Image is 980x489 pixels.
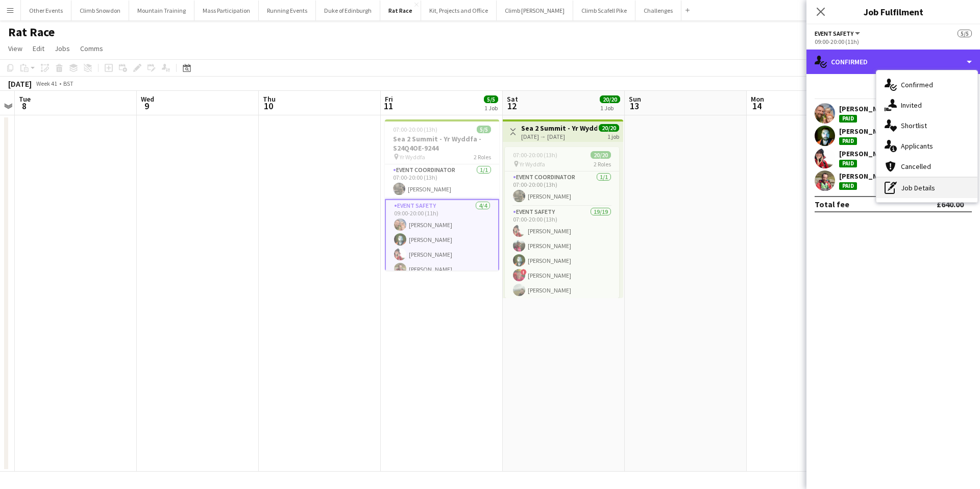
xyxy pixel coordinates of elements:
[63,80,73,87] div: BST
[19,94,31,104] span: Tue
[521,269,527,275] span: !
[383,100,393,112] span: 11
[139,100,154,112] span: 9
[33,44,44,53] span: Edit
[484,95,498,103] span: 5/5
[607,132,619,140] div: 1 job
[958,30,972,37] span: 5/5
[839,172,893,181] div: [PERSON_NAME]
[751,94,764,104] span: Mon
[839,149,893,158] div: [PERSON_NAME]
[29,42,48,55] a: Edit
[421,1,497,20] button: Kit, Projects and Office
[815,30,862,37] button: Event Safety
[385,164,499,199] app-card-role: Event Coordinator1/107:00-20:00 (13h)[PERSON_NAME]
[17,100,31,112] span: 8
[839,182,857,190] div: Paid
[380,1,421,20] button: Rat Race
[316,1,380,20] button: Duke of Edinburgh
[520,160,545,168] span: Yr Wyddfa
[8,25,55,40] h1: Rat Race
[261,100,276,112] span: 10
[76,42,107,55] a: Comms
[627,100,641,112] span: 13
[629,94,641,104] span: Sun
[474,153,491,161] span: 2 Roles
[806,5,980,18] h3: Job Fulfilment
[599,124,619,132] span: 20/20
[839,127,893,136] div: [PERSON_NAME]
[876,156,977,177] div: Cancelled
[876,75,977,95] div: Confirmed
[876,136,977,156] div: Applicants
[876,115,977,136] div: Shortlist
[259,1,316,20] button: Running Events
[34,80,59,87] span: Week 41
[521,133,597,140] div: [DATE] → [DATE]
[80,44,103,53] span: Comms
[600,95,620,103] span: 20/20
[8,44,22,53] span: View
[263,94,276,104] span: Thu
[385,94,393,104] span: Fri
[477,126,491,133] span: 5/5
[21,1,71,20] button: Other Events
[505,172,619,206] app-card-role: Event Coordinator1/107:00-20:00 (13h)[PERSON_NAME]
[521,124,597,133] h3: Sea 2 Summit - Yr Wyddfa - S24Q4OE-9244
[484,104,498,112] div: 1 Job
[129,1,194,20] button: Mountain Training
[749,100,764,112] span: 14
[141,94,154,104] span: Wed
[839,137,857,145] div: Paid
[71,1,129,20] button: Climb Snowdon
[806,50,980,74] div: Confirmed
[839,115,857,123] div: Paid
[573,1,635,20] button: Climb Scafell Pike
[635,1,681,20] button: Challenges
[839,160,857,167] div: Paid
[876,178,977,198] div: Job Details
[505,147,619,298] app-job-card: 07:00-20:00 (13h)20/20 Yr Wyddfa2 RolesEvent Coordinator1/107:00-20:00 (13h)[PERSON_NAME]Event Sa...
[815,199,849,209] div: Total fee
[194,1,259,20] button: Mass Participation
[507,94,518,104] span: Sat
[385,199,499,280] app-card-role: Event Safety4/409:00-20:00 (11h)[PERSON_NAME][PERSON_NAME][PERSON_NAME][PERSON_NAME]
[393,126,437,133] span: 07:00-20:00 (13h)
[400,153,425,161] span: Yr Wyddfa
[815,38,972,45] div: 09:00-20:00 (11h)
[385,119,499,271] app-job-card: 07:00-20:00 (13h)5/5Sea 2 Summit - Yr Wyddfa - S24Q4OE-9244 Yr Wyddfa2 RolesEvent Coordinator1/10...
[385,134,499,153] h3: Sea 2 Summit - Yr Wyddfa - S24Q4OE-9244
[839,104,893,113] div: [PERSON_NAME]
[4,42,27,55] a: View
[876,95,977,115] div: Invited
[591,151,611,159] span: 20/20
[505,100,518,112] span: 12
[497,1,573,20] button: Climb [PERSON_NAME]
[937,199,964,209] div: £640.00
[51,42,74,55] a: Jobs
[815,30,853,37] span: Event Safety
[513,151,557,159] span: 07:00-20:00 (13h)
[8,79,32,89] div: [DATE]
[55,44,70,53] span: Jobs
[594,160,611,168] span: 2 Roles
[600,104,620,112] div: 1 Job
